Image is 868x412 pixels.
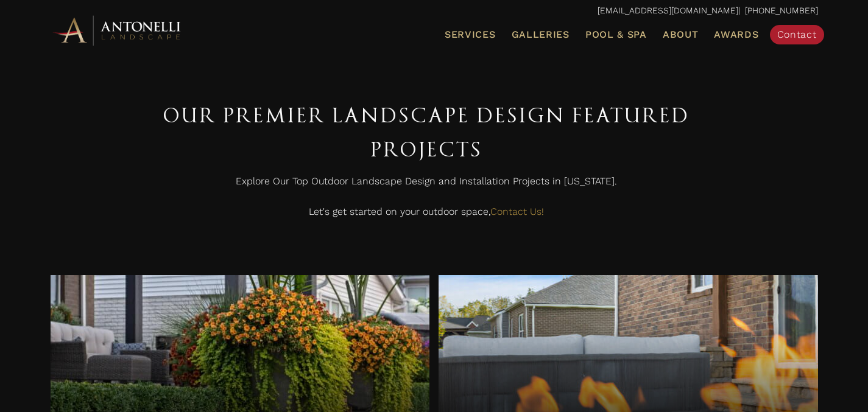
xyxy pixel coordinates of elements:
[770,25,824,44] a: Contact
[512,29,570,40] span: Galleries
[585,29,647,40] span: Pool & Spa
[714,29,758,40] span: Awards
[663,30,699,40] span: About
[490,206,544,217] a: Contact Us!
[161,98,691,166] h1: Our Premier Landscape Design Featured Projects
[51,3,818,19] p: | [PHONE_NUMBER]
[658,27,704,43] a: About
[580,27,652,43] a: Pool & Spa
[51,13,185,47] img: Antonelli Horizontal Logo
[445,30,496,40] span: Services
[440,27,501,43] a: Services
[161,172,691,197] p: Explore Our Top Outdoor Landscape Design and Installation Projects in [US_STATE].
[598,5,738,15] a: [EMAIL_ADDRESS][DOMAIN_NAME]
[709,27,763,43] a: Awards
[161,203,691,227] p: Let's get started on your outdoor space,
[507,27,574,43] a: Galleries
[777,29,817,40] span: Contact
